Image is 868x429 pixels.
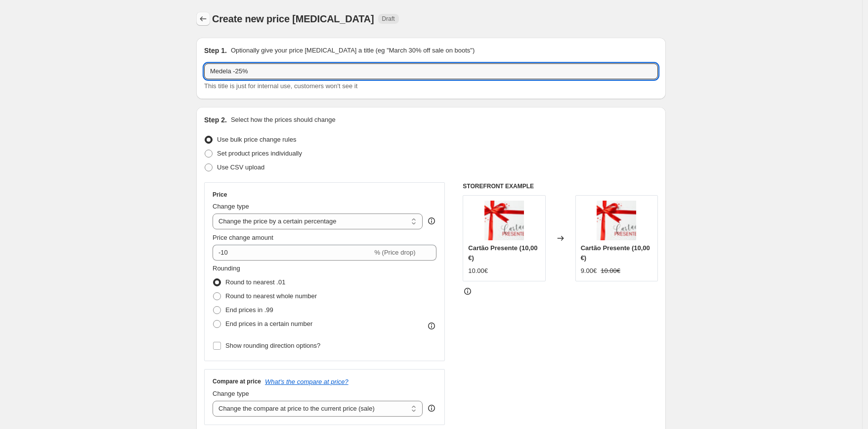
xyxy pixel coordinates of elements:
[231,46,475,55] p: Optionally give your price [MEDICAL_DATA] a title (eg "March 30% off sale on boots")
[225,306,273,314] span: End prices in .99
[217,163,264,171] span: Use CSV upload
[581,244,650,262] span: Cartão Presente (10,00 €)
[196,12,210,26] button: Price change jobs
[468,266,488,276] div: 10.00€
[204,63,658,79] input: 30% off holiday sale
[204,115,227,125] h2: Step 2.
[468,244,537,262] span: Cartão Presente (10,00 €)
[225,278,285,286] span: Round to nearest .01
[213,377,261,385] h3: Compare at price
[213,234,273,241] span: Price change amount
[204,82,357,90] span: This title is just for internal use, customers won't see it
[213,390,249,397] span: Change type
[427,403,436,413] div: help
[581,266,597,276] div: 9.00€
[382,15,395,23] span: Draft
[597,201,636,240] img: Valepresentecupomdepromocaomodernovermelhoebranco_80x.jpg
[463,182,658,190] h6: STOREFRONT EXAMPLE
[225,292,317,300] span: Round to nearest whole number
[213,191,227,199] h3: Price
[484,201,524,240] img: Valepresentecupomdepromocaomodernovermelhoebranco_80x.jpg
[225,342,320,349] span: Show rounding direction options?
[217,150,302,157] span: Set product prices individually
[213,245,372,261] input: -15
[213,203,249,210] span: Change type
[204,46,227,55] h2: Step 1.
[374,249,415,256] span: % (Price drop)
[601,266,620,276] strike: 10.00€
[427,216,436,226] div: help
[217,136,296,143] span: Use bulk price change rules
[213,265,240,272] span: Rounding
[265,378,348,385] button: What's the compare at price?
[225,320,312,327] span: End prices in a certain number
[212,13,374,24] span: Create new price [MEDICAL_DATA]
[231,115,336,125] p: Select how the prices should change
